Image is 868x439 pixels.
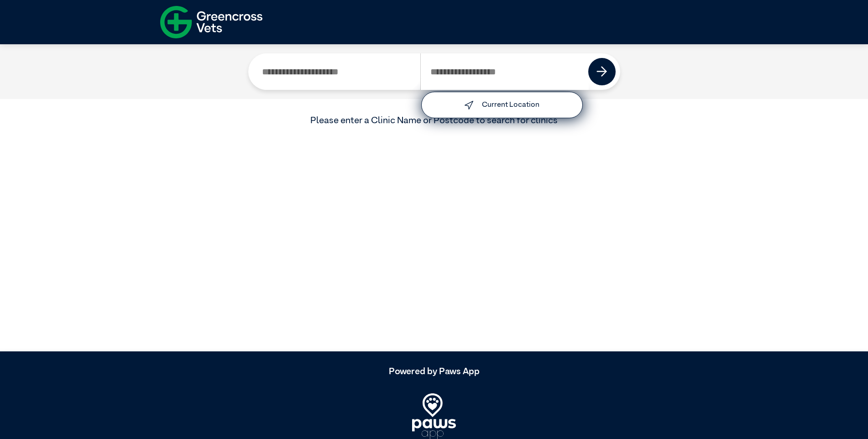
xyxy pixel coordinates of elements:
input: Search by Clinic Name [253,53,421,90]
img: icon-right [596,66,607,77]
div: Please enter a Clinic Name or Postcode to search for clinics [160,114,708,127]
h5: Powered by Paws App [160,366,708,377]
img: PawsApp [412,393,456,439]
label: Current Location [482,101,539,109]
img: f-logo [160,2,262,42]
input: Search by Postcode [420,53,589,90]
